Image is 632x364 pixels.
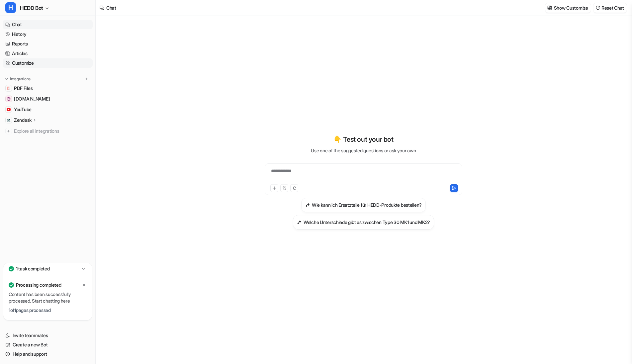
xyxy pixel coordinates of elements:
span: H [5,2,16,13]
img: Zendesk [7,118,11,122]
span: [DOMAIN_NAME] [14,96,50,102]
span: Explore all integrations [14,126,90,136]
p: Use one of the suggested questions or ask your own [311,147,416,154]
div: Chat [106,4,116,11]
a: History [3,30,93,39]
a: Help and support [3,349,93,359]
a: Create a new Bot [3,340,93,349]
p: Processing completed [16,282,61,288]
span: YouTube [14,106,32,113]
button: Show Customize [545,3,591,13]
a: Explore all integrations [3,126,93,136]
a: hedd.audio[DOMAIN_NAME] [3,94,93,104]
img: Wie kann ich Ersatzteile für HEDD-Produkte bestellen? [305,202,310,207]
p: Content has been successfully processed. [9,291,87,304]
a: PDF FilesPDF Files [3,84,93,93]
a: Start chatting here [32,298,70,304]
a: Reports [3,39,93,48]
a: Invite teammates [3,331,93,340]
p: 1 task completed [16,265,50,272]
p: 👇 Test out your bot [333,134,393,144]
img: YouTube [7,108,11,111]
a: Articles [3,49,93,58]
button: Integrations [3,76,33,82]
a: Chat [3,20,93,29]
a: YouTubeYouTube [3,105,93,114]
p: Show Customize [554,4,588,11]
img: PDF Files [7,86,11,90]
span: HEDD Bot [20,3,43,13]
button: Wie kann ich Ersatzteile für HEDD-Produkte bestellen?Wie kann ich Ersatzteile für HEDD-Produkte b... [301,198,426,212]
span: PDF Files [14,85,33,92]
p: 1 of 1 pages processed [9,307,87,314]
h3: Wie kann ich Ersatzteile für HEDD-Produkte bestellen? [312,201,422,208]
button: Welche Unterschiede gibt es zwischen Type 30 MK1 und MK2?Welche Unterschiede gibt es zwischen Typ... [293,215,434,230]
img: Welche Unterschiede gibt es zwischen Type 30 MK1 und MK2? [297,220,302,225]
img: hedd.audio [7,97,11,101]
p: Zendesk [14,117,32,123]
img: explore all integrations [5,128,12,134]
p: Integrations [10,76,31,82]
button: Reset Chat [593,3,627,13]
img: reset [595,5,600,10]
img: menu_add.svg [84,77,89,81]
img: expand menu [4,77,9,81]
h3: Welche Unterschiede gibt es zwischen Type 30 MK1 und MK2? [304,219,430,226]
img: customize [547,5,552,10]
a: Customize [3,58,93,68]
